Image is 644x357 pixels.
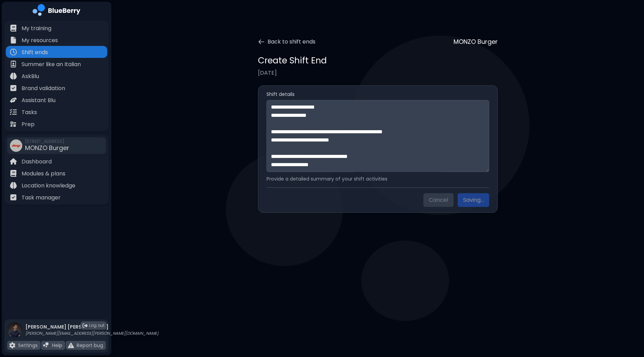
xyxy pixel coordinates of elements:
p: Help [52,342,62,348]
span: [STREET_ADDRESS] [25,139,69,144]
p: Task manager [22,194,61,202]
p: Settings [18,342,38,348]
img: file icon [10,170,17,177]
p: [DATE] [258,69,498,77]
img: profile photo [7,322,23,344]
p: My resources [22,36,58,45]
button: Cancel [423,193,454,207]
img: company logo [33,4,80,18]
img: file icon [10,85,17,91]
p: AskBlu [22,72,39,81]
button: Back to shift ends [258,38,315,46]
p: Tasks [22,108,37,116]
img: file icon [10,73,17,79]
p: Assistant Blu [22,96,55,104]
img: logout [83,323,88,328]
p: Shift ends [22,48,48,57]
button: Saving... [458,193,489,207]
img: file icon [10,109,17,115]
img: file icon [10,158,17,165]
label: Shift details [267,91,489,97]
p: Dashboard [22,158,52,166]
img: file icon [10,97,17,103]
img: company thumbnail [10,139,22,152]
p: Report bug [77,342,103,348]
h1: Create Shift End [258,55,327,66]
img: file icon [10,49,17,56]
span: Log out [89,323,104,328]
img: file icon [43,342,49,348]
img: file icon [10,37,17,44]
p: My training [22,24,51,33]
p: [PERSON_NAME][EMAIL_ADDRESS][PERSON_NAME][DOMAIN_NAME] [25,331,159,336]
img: file icon [10,61,17,67]
span: MONZO Burger [25,144,69,152]
p: MONZO Burger [454,37,498,47]
p: Provide a detailed summary of your shift activities [267,176,489,182]
img: file icon [9,342,15,348]
img: file icon [10,25,17,32]
p: Summer like an Italian [22,60,81,69]
img: file icon [10,182,17,189]
p: [PERSON_NAME] [PERSON_NAME] [25,324,159,330]
p: Prep [22,120,35,128]
img: file icon [68,342,74,348]
p: Brand validation [22,84,65,93]
p: Location knowledge [22,182,75,190]
img: file icon [10,194,17,201]
img: file icon [10,121,17,127]
p: Modules & plans [22,170,65,178]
